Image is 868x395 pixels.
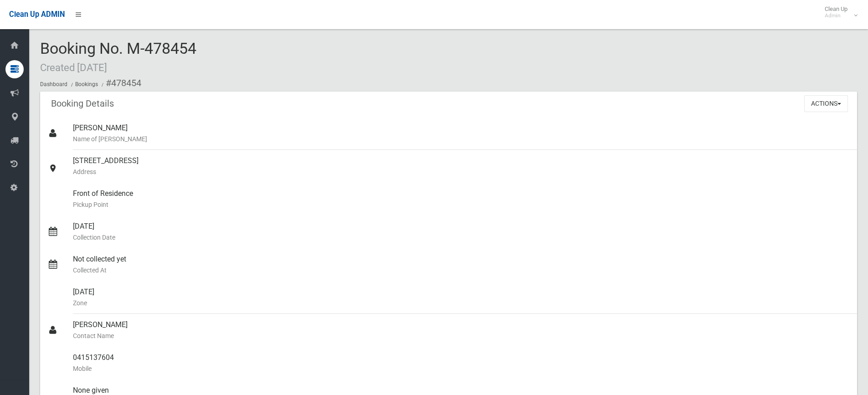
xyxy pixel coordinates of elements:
div: [DATE] [73,215,850,248]
small: Name of [PERSON_NAME] [73,133,850,144]
a: Dashboard [40,81,67,87]
div: [PERSON_NAME] [73,314,850,347]
small: Created [DATE] [40,62,107,73]
div: Front of Residence [73,183,850,215]
a: Bookings [75,81,98,87]
span: Booking No. M-478454 [40,39,196,75]
div: [PERSON_NAME] [73,117,850,150]
small: Collection Date [73,232,850,243]
small: Address [73,166,850,177]
div: [DATE] [73,281,850,314]
button: Actions [804,95,848,112]
header: Booking Details [40,95,125,113]
small: Collected At [73,265,850,276]
div: Not collected yet [73,248,850,281]
div: [STREET_ADDRESS] [73,150,850,183]
span: Clean Up ADMIN [9,10,65,19]
li: #478454 [99,75,141,92]
small: Mobile [73,363,850,374]
small: Contact Name [73,330,850,341]
small: Zone [73,298,850,308]
div: 0415137604 [73,347,850,380]
span: Clean Up [820,5,857,19]
small: Pickup Point [73,199,850,210]
small: Admin [825,12,847,19]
